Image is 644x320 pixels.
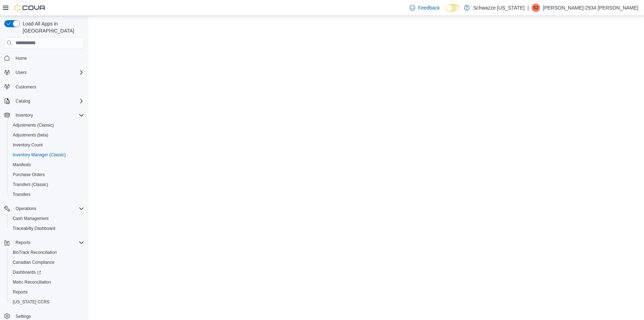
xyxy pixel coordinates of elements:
span: Traceabilty Dashboard [13,226,55,231]
button: Catalog [13,97,33,105]
a: Inventory Manager (Classic) [10,151,69,159]
a: Transfers (Classic) [10,180,51,189]
span: Manifests [10,161,84,169]
a: Metrc Reconciliation [10,278,54,286]
p: [PERSON_NAME]-2934 [PERSON_NAME] [543,4,638,12]
span: Feedback [418,4,440,11]
span: Manifests [13,162,31,168]
span: Settings [16,314,31,319]
button: Cash Management [7,214,87,223]
button: Transfers (Classic) [7,180,87,190]
button: [US_STATE] CCRS [7,297,87,307]
a: Canadian Compliance [10,258,57,267]
a: Cash Management [10,214,51,223]
a: Inventory Count [10,141,46,149]
a: Dashboards [7,267,87,277]
span: Inventory [16,112,33,118]
button: Transfers [7,190,87,199]
span: BioTrack Reconciliation [13,250,57,255]
button: Reports [7,287,87,297]
button: Inventory Manager (Classic) [7,150,87,160]
span: Adjustments (beta) [13,132,48,138]
p: | [527,4,529,12]
a: Adjustments (beta) [10,131,51,139]
span: Inventory [13,111,84,120]
span: Reports [16,240,30,245]
span: BioTrack Reconciliation [10,248,84,257]
button: Manifests [7,160,87,170]
span: Catalog [13,97,84,105]
span: Users [16,70,27,75]
button: Adjustments (Classic) [7,120,87,130]
span: Inventory Manager (Classic) [10,151,84,159]
button: Catalog [1,96,87,106]
a: Manifests [10,161,34,169]
span: Adjustments (Classic) [10,121,84,129]
span: Transfers [10,190,84,199]
button: Operations [13,204,39,213]
p: Schwazze [US_STATE] [473,4,525,12]
span: Reports [10,288,84,296]
button: Inventory [1,110,87,120]
a: Purchase Orders [10,170,48,179]
button: Reports [13,238,33,247]
span: Transfers (Classic) [10,180,84,189]
img: Cova [14,4,46,11]
span: Customers [13,82,84,91]
a: Customers [13,83,39,91]
span: Washington CCRS [10,298,84,306]
span: Cash Management [10,214,84,223]
a: Reports [10,288,30,296]
button: Adjustments (beta) [7,130,87,140]
button: Users [13,68,29,77]
span: Purchase Orders [10,170,84,179]
button: Reports [1,238,87,248]
button: Traceabilty Dashboard [7,223,87,233]
span: Load All Apps in [GEOGRAPHIC_DATA] [20,20,84,34]
a: Traceabilty Dashboard [10,224,58,233]
button: Metrc Reconciliation [7,277,87,287]
button: Customers [1,82,87,92]
span: Catalog [16,98,30,104]
button: Home [1,53,87,63]
span: Adjustments (beta) [10,131,84,139]
span: [US_STATE] CCRS [13,299,50,305]
button: Canadian Compliance [7,257,87,267]
span: Operations [13,204,84,213]
span: Transfers [13,192,30,197]
span: Home [13,53,84,62]
span: Customers [16,84,36,90]
span: Transfers (Classic) [13,182,48,187]
a: Transfers [10,190,33,199]
span: Purchase Orders [13,172,45,178]
div: Steven-2934 Fuentes [532,4,540,12]
span: Users [13,68,84,77]
span: Traceabilty Dashboard [10,224,84,233]
button: Operations [1,204,87,214]
span: Inventory Count [13,142,43,148]
button: BioTrack Reconciliation [7,248,87,257]
span: Inventory Manager (Classic) [13,152,66,158]
span: Metrc Reconciliation [10,278,84,286]
button: Users [1,68,87,77]
button: Purchase Orders [7,170,87,180]
a: Dashboards [10,268,44,277]
span: S2 [533,4,539,12]
span: Dark Mode [446,12,446,12]
a: Feedback [407,1,442,15]
span: Reports [13,289,28,295]
a: Adjustments (Classic) [10,121,57,129]
span: Home [16,56,27,61]
a: BioTrack Reconciliation [10,248,60,257]
button: Inventory [13,111,36,120]
span: Dashboards [13,269,41,275]
span: Reports [13,238,84,247]
span: Canadian Compliance [13,260,54,265]
input: Dark Mode [446,4,460,12]
a: [US_STATE] CCRS [10,298,52,306]
span: Dashboards [10,268,84,277]
span: Cash Management [13,216,48,221]
span: Metrc Reconciliation [13,279,51,285]
span: Inventory Count [10,141,84,149]
a: Home [13,54,30,63]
